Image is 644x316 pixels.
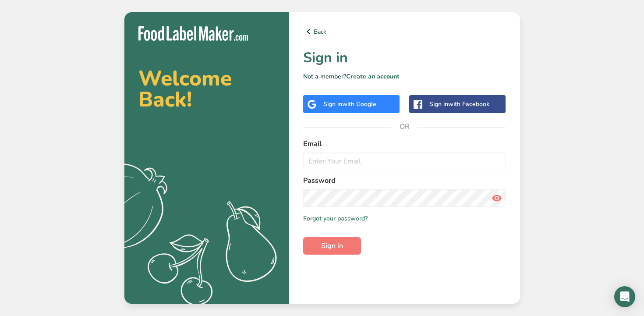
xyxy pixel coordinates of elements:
[448,100,489,108] span: with Facebook
[391,114,418,140] span: OR
[303,237,361,255] button: Sign in
[303,153,506,170] input: Enter Your Email
[614,286,635,307] div: Open Intercom Messenger
[303,47,506,68] h1: Sign in
[323,99,376,109] div: Sign in
[138,26,248,41] img: Food Label Maker
[138,68,275,110] h2: Welcome Back!
[342,100,376,108] span: with Google
[429,99,489,109] div: Sign in
[346,72,400,81] a: Create an account
[321,241,343,251] span: Sign in
[303,175,506,186] label: Password
[303,26,506,37] a: Back
[303,214,368,223] a: Forgot your password?
[303,72,506,81] p: Not a member?
[303,138,506,149] label: Email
